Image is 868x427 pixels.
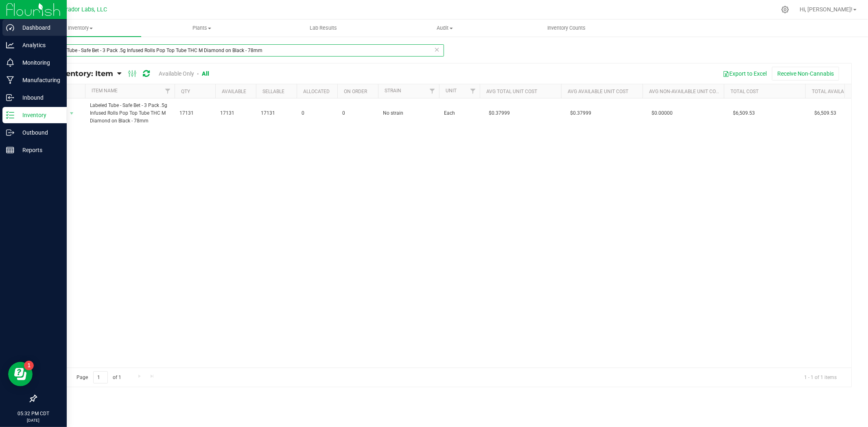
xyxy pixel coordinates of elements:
[6,94,14,102] inline-svg: Inbound
[142,24,262,32] span: Plants
[812,89,866,94] a: Total Available Cost
[14,75,63,85] p: Manufacturing
[261,109,292,117] span: 17131
[159,70,194,77] a: Available Only
[717,67,772,81] button: Export to Excel
[4,410,63,417] p: 05:32 PM CDT
[342,109,373,117] span: 0
[222,89,246,94] a: Available
[14,128,63,137] p: Outbound
[649,89,722,94] a: Avg Non-Available Unit Cost
[384,20,506,37] a: Audit
[92,88,118,94] a: Item Name
[798,371,843,383] span: 1 - 1 of 1 items
[566,107,595,119] span: $0.37999
[6,146,14,154] inline-svg: Reports
[383,109,434,117] span: No strain
[14,23,63,33] p: Dashboard
[220,109,251,117] span: 17131
[536,24,597,32] span: Inventory Counts
[486,89,537,94] a: Avg Total Unit Cost
[67,108,77,119] span: select
[434,44,440,55] span: Clear
[14,110,63,120] p: Inventory
[810,107,840,119] span: $6,509.53
[385,24,505,32] span: Audit
[90,102,170,125] span: Labeled Tube - Safe Bet - 3 Pack .5g Infused Rolls Pop Top Tube THC M Diamond on Black - 78mm
[14,145,63,155] p: Reports
[302,109,332,117] span: 0
[42,69,113,78] span: All Inventory: Item
[466,84,480,98] a: Filter
[59,6,107,13] span: Curador Labs, LLC
[24,361,34,370] iframe: Resource center unread badge
[141,20,263,37] a: Plants
[485,107,514,119] span: $0.37999
[262,89,284,94] a: Sellable
[6,129,14,137] inline-svg: Outbound
[344,89,367,94] a: On Order
[800,6,853,13] span: Hi, [PERSON_NAME]!
[8,362,33,386] iframe: Resource center
[14,40,63,50] p: Analytics
[4,417,63,423] p: [DATE]
[202,70,209,77] a: All
[36,44,444,57] input: Search Item Name, Retail Display Name, SKU, Part Number...
[446,88,457,94] a: Unit
[505,20,627,37] a: Inventory Counts
[42,69,117,78] a: All Inventory: Item
[20,20,141,37] a: Inventory
[20,24,141,32] span: Inventory
[303,89,330,94] a: Allocated
[70,371,128,384] span: Page of 1
[426,84,439,98] a: Filter
[6,59,14,67] inline-svg: Monitoring
[6,76,14,84] inline-svg: Manufacturing
[93,371,108,384] input: 1
[647,107,677,119] span: $0.00000
[6,24,14,32] inline-svg: Dashboard
[772,67,839,81] button: Receive Non-Cannabis
[299,24,348,32] span: Lab Results
[161,84,175,98] a: Filter
[14,58,63,68] p: Monitoring
[181,89,190,94] a: Qty
[730,89,759,94] a: Total Cost
[385,88,401,94] a: Strain
[179,109,210,117] span: 17131
[6,111,14,119] inline-svg: Inventory
[262,20,384,37] a: Lab Results
[729,107,759,119] span: $6,509.53
[444,109,475,117] span: Each
[780,6,790,13] div: Manage settings
[6,41,14,49] inline-svg: Analytics
[568,89,628,94] a: Avg Available Unit Cost
[14,93,63,102] p: Inbound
